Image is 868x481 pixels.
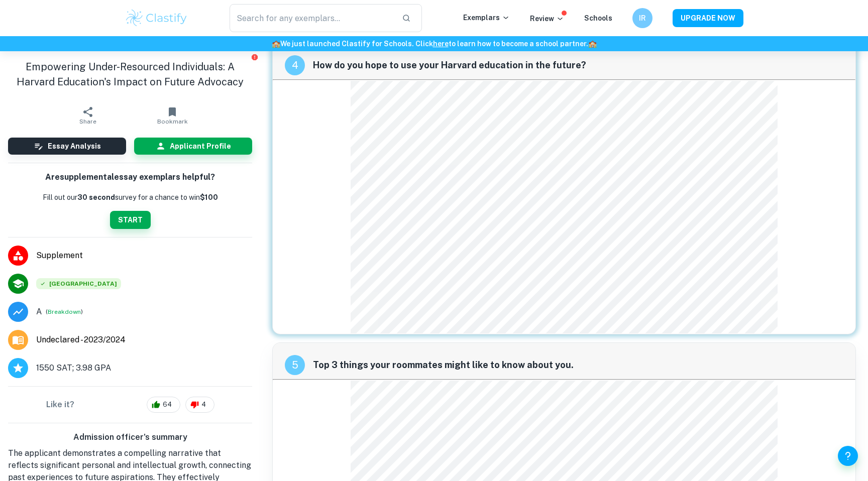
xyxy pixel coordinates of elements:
[157,400,177,410] span: 64
[46,101,130,130] button: Share
[272,40,280,48] span: 🏫
[36,278,121,289] div: Accepted: Harvard University
[147,397,180,413] div: 64
[48,141,101,152] h6: Essay Analysis
[134,138,252,155] button: Applicant Profile
[251,53,258,61] button: Report issue
[36,278,121,289] span: [GEOGRAPHIC_DATA]
[36,362,111,374] span: 1550 SAT; 3.98 GPA
[130,101,214,130] button: Bookmark
[530,13,564,24] p: Review
[157,118,188,125] span: Bookmark
[285,55,305,75] div: recipe
[632,8,653,28] button: IR
[36,306,42,318] p: Grade
[36,250,252,262] span: Supplement
[125,8,188,28] img: Clastify logo
[8,138,126,155] button: Essay Analysis
[588,40,597,48] span: 🏫
[463,12,510,23] p: Exemplars
[79,118,96,125] span: Share
[43,192,218,203] p: Fill out our survey for a chance to win
[77,193,115,201] b: 30 second
[36,334,134,346] a: Major and Application Year
[230,4,394,32] input: Search for any exemplars...
[8,59,252,89] h1: Empowering Under-Resourced Individuals: A Harvard Education's Impact on Future Advocacy
[170,141,231,152] h6: Applicant Profile
[673,9,743,27] button: UPGRADE NOW
[46,307,83,316] span: ( )
[46,399,74,411] h6: Like it?
[200,193,218,201] strong: $100
[637,13,648,24] h6: IR
[838,446,858,466] button: Help and Feedback
[48,307,81,316] button: Breakdown
[36,334,126,346] span: Undeclared - 2023/2024
[285,355,305,375] div: recipe
[8,431,252,443] h6: Admission officer's summary
[45,171,215,184] h6: Are supplemental essay exemplars helpful?
[196,400,211,410] span: 4
[313,58,843,72] span: How do you hope to use your Harvard education in the future?
[584,14,612,22] a: Schools
[2,38,866,49] h6: We just launched Clastify for Schools. Click to learn how to become a school partner.
[110,211,151,229] button: START
[433,40,449,48] a: here
[313,358,843,372] span: Top 3 things your roommates might like to know about you.
[185,397,214,413] div: 4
